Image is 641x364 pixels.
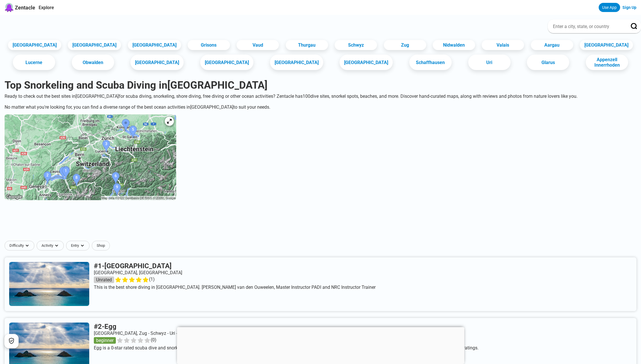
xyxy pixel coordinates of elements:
img: dropdown caret [25,243,29,248]
a: Schwyz [335,40,377,50]
button: Entrydropdown caret [66,241,92,250]
button: Difficultydropdown caret [5,241,37,250]
button: Activitydropdown caret [37,241,66,250]
a: Sign Up [622,5,636,10]
span: Difficulty [9,243,24,248]
a: Uri [468,55,511,70]
a: [GEOGRAPHIC_DATA] [580,40,633,50]
img: Switzerland dive site map [5,114,176,200]
a: [GEOGRAPHIC_DATA] [130,55,184,70]
a: Thurgau [286,40,328,50]
span: Zentacle [15,5,35,11]
a: [GEOGRAPHIC_DATA] [128,40,181,50]
span: Entry [71,243,79,248]
a: Obwalden [72,55,114,70]
iframe: Advertisement [177,327,464,363]
h1: Top Snorkeling and Scuba Diving in [GEOGRAPHIC_DATA] [5,79,636,91]
a: [GEOGRAPHIC_DATA] [340,55,393,70]
a: Appenzell Innerrhoden [586,55,628,70]
a: Zug [384,40,426,50]
a: Lucerne [13,55,55,70]
a: Explore [39,5,54,10]
a: Use App [599,3,620,12]
a: Nidwalden [433,40,475,50]
img: dropdown caret [54,243,59,248]
span: Activity [41,243,53,248]
a: Aargau [531,40,573,50]
a: Grisons [188,40,230,50]
img: dropdown caret [80,243,85,248]
a: Schaffhausen [409,55,452,70]
a: [GEOGRAPHIC_DATA] [68,40,121,50]
a: [GEOGRAPHIC_DATA] [200,55,253,70]
a: Shop [92,241,110,250]
a: Glarus [527,55,569,70]
a: Zentacle logoZentacle [5,3,35,12]
a: Vaud [237,40,279,50]
img: Zentacle logo [5,3,14,12]
a: [GEOGRAPHIC_DATA] [270,55,323,70]
a: Valais [482,40,524,50]
iframe: Advertisement [182,210,459,236]
a: [GEOGRAPHIC_DATA] [8,40,61,50]
input: Enter a city, state, or country [552,23,623,29]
